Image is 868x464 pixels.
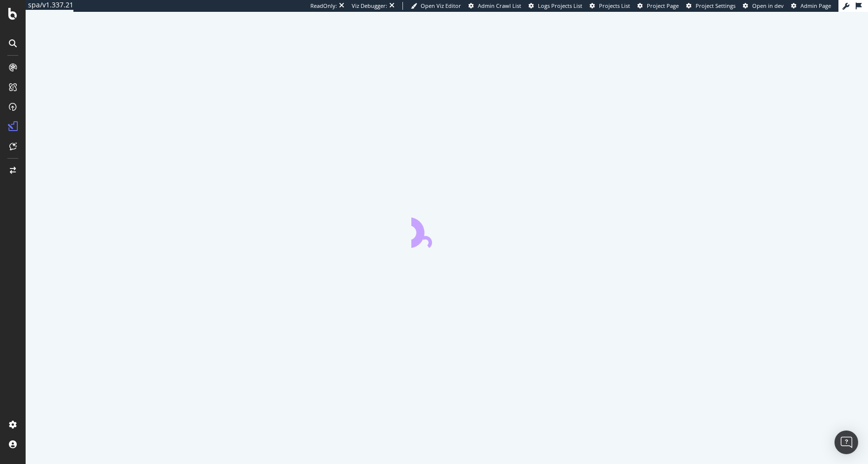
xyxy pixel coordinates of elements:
[637,2,679,10] a: Project Page
[538,2,582,9] span: Logs Projects List
[411,212,482,248] div: animation
[468,2,521,10] a: Admin Crawl List
[696,2,735,9] span: Project Settings
[590,2,630,10] a: Projects List
[686,2,735,10] a: Project Settings
[801,2,831,9] span: Admin Page
[752,2,784,9] span: Open in dev
[647,2,679,9] span: Project Page
[835,431,858,454] div: Open Intercom Messenger
[310,2,337,10] div: ReadOnly:
[421,2,461,9] span: Open Viz Editor
[743,2,784,10] a: Open in dev
[478,2,521,9] span: Admin Crawl List
[529,2,582,10] a: Logs Projects List
[599,2,630,9] span: Projects List
[352,2,387,10] div: Viz Debugger:
[791,2,831,10] a: Admin Page
[411,2,461,10] a: Open Viz Editor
